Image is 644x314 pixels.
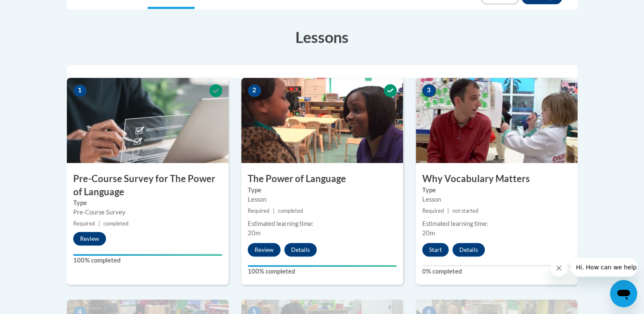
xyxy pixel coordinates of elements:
span: | [447,208,449,214]
button: Details [452,243,485,257]
iframe: Button to launch messaging window [610,280,637,307]
button: Review [248,243,280,257]
label: 100% completed [73,256,222,265]
span: | [273,208,275,214]
div: Estimated learning time: [248,219,397,228]
label: 100% completed [248,267,397,276]
span: Hi. How can we help? [5,6,69,13]
div: Estimated learning time: [422,219,571,228]
span: completed [278,208,303,214]
label: Type [422,186,571,195]
span: 20m [422,229,435,237]
span: completed [103,220,129,227]
div: Your progress [248,265,397,267]
label: Type [248,186,397,195]
span: Required [248,208,269,214]
label: Type [73,198,222,208]
h3: Lessons [67,26,578,48]
button: Review [73,232,106,245]
button: Details [284,243,317,257]
h3: Why Vocabulary Matters [416,172,578,186]
div: Lesson [248,195,397,204]
label: 0% completed [422,267,571,276]
iframe: Message from company [571,258,637,277]
div: Pre-Course Survey [73,208,222,217]
span: | [98,220,100,227]
iframe: Close message [550,260,567,277]
span: 20m [248,229,260,237]
img: Course Image [416,78,578,163]
div: Lesson [422,195,571,204]
div: Your progress [73,254,222,256]
h3: The Power of Language [241,172,403,186]
h3: Pre-Course Survey for The Power of Language [67,172,229,199]
img: Course Image [241,78,403,163]
span: 2 [248,84,261,97]
span: Required [422,208,444,214]
button: Start [422,243,449,257]
span: 1 [73,84,87,97]
span: not started [452,208,478,214]
img: Course Image [67,78,229,163]
span: 3 [422,84,436,97]
span: Required [73,220,95,227]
